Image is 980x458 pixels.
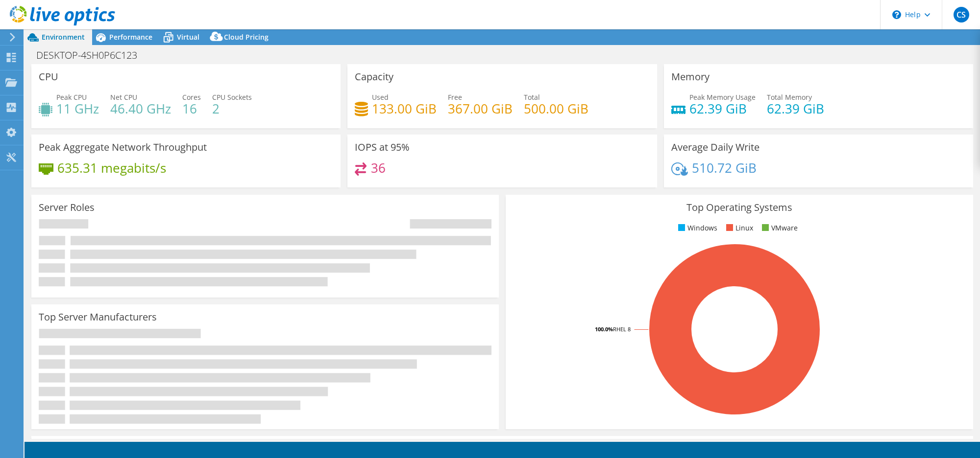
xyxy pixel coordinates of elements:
span: Environment [42,32,85,42]
h3: Average Daily Write [671,142,759,153]
h3: CPU [39,71,58,82]
h1: DESKTOP-4SH0P6C123 [32,50,152,61]
h4: 133.00 GiB [372,103,437,114]
h4: 635.31 megabits/s [57,162,166,173]
span: Performance [109,32,152,42]
li: Linux [724,223,753,233]
h4: 36 [371,162,386,173]
h3: IOPS at 95% [355,142,410,153]
h3: Top Operating Systems [513,202,966,213]
span: Used [372,92,389,102]
span: Cloud Pricing [224,32,269,42]
h4: 500.00 GiB [524,103,588,114]
h3: Peak Aggregate Network Throughput [39,142,207,153]
h3: Capacity [355,71,393,82]
span: CS [954,7,969,23]
span: Total [524,92,540,102]
h3: Server Roles [39,202,95,213]
h3: Top Server Manufacturers [39,312,157,322]
span: Peak CPU [56,92,87,102]
h4: 367.00 GiB [448,103,513,114]
tspan: 100.0% [595,325,613,333]
h4: 510.72 GiB [692,162,757,173]
span: Peak Memory Usage [689,92,756,102]
h4: 62.39 GiB [767,103,824,114]
span: Total Memory [767,92,812,102]
h4: 46.40 GHz [110,103,171,114]
h4: 2 [212,103,252,114]
tspan: RHEL 8 [613,325,631,333]
span: Cores [182,92,201,102]
span: Net CPU [110,92,137,102]
h4: 11 GHz [56,103,99,114]
span: CPU Sockets [212,92,252,102]
li: Windows [676,223,717,233]
span: Virtual [177,32,199,42]
h4: 16 [182,103,201,114]
h4: 62.39 GiB [689,103,756,114]
span: Free [448,92,462,102]
h3: Memory [671,71,710,82]
li: VMware [759,223,798,233]
svg: \n [892,10,901,19]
